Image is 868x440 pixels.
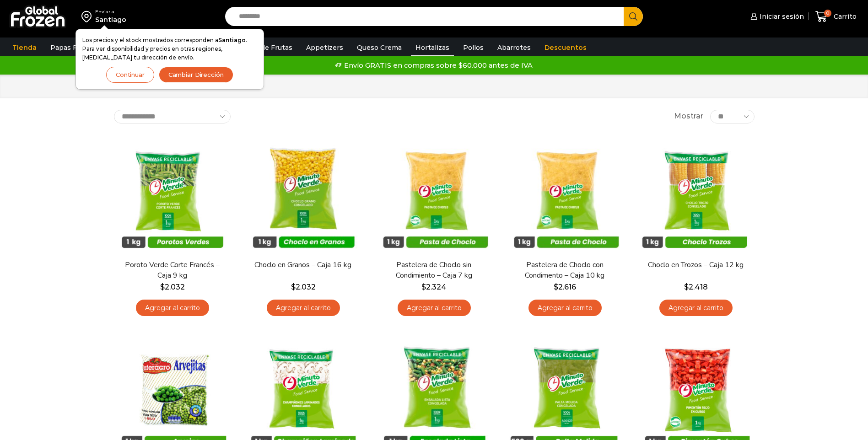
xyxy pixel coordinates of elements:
[554,283,576,291] bdi: 2.616
[512,260,617,281] a: Pastelera de Choclo con Condimento – Caja 10 kg
[398,300,471,317] a: Agregar al carrito: “Pastelera de Choclo sin Condimiento - Caja 7 kg”
[291,283,316,291] bdi: 2.032
[106,67,154,83] button: Continuar
[757,12,804,21] span: Iniciar sesión
[528,300,602,317] a: Agregar al carrito: “Pastelera de Choclo con Condimento - Caja 10 kg”
[218,37,246,43] strong: Santiago
[458,39,488,56] a: Pollos
[824,10,831,17] span: 0
[250,260,356,270] a: Choclo en Granos – Caja 16 kg
[136,300,209,317] a: Agregar al carrito: “Poroto Verde Corte Francés - Caja 9 kg”
[493,39,535,56] a: Abarrotes
[8,39,41,56] a: Tienda
[119,260,225,281] a: Poroto Verde Corte Francés – Caja 9 kg
[352,39,406,56] a: Queso Crema
[411,39,454,56] a: Hortalizas
[813,6,859,27] a: 0 Carrito
[81,9,95,24] img: address-field-icon.svg
[235,39,297,56] a: Pulpa de Frutas
[554,283,558,291] span: $
[46,39,97,56] a: Papas Fritas
[659,300,733,317] a: Agregar al carrito: “Choclo en Trozos - Caja 12 kg”
[302,39,348,56] a: Appetizers
[684,283,708,291] bdi: 2.418
[421,283,447,291] bdi: 2.324
[291,283,296,291] span: $
[95,9,126,15] div: Enviar a
[160,283,185,291] bdi: 2.032
[684,283,689,291] span: $
[748,7,804,26] a: Iniciar sesión
[624,7,643,26] button: Search button
[643,260,748,270] a: Choclo en Trozos – Caja 12 kg
[267,300,340,317] a: Agregar al carrito: “Choclo en Granos - Caja 16 kg”
[421,283,426,291] span: $
[95,15,126,24] div: Santiago
[114,110,231,123] select: Pedido de la tienda
[674,111,703,122] span: Mostrar
[82,36,257,62] p: Los precios y el stock mostrados corresponden a . Para ver disponibilidad y precios en otras regi...
[159,67,233,83] button: Cambiar Dirección
[381,260,486,281] a: Pastelera de Choclo sin Condimiento – Caja 7 kg
[831,12,857,21] span: Carrito
[540,39,591,56] a: Descuentos
[160,283,165,291] span: $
